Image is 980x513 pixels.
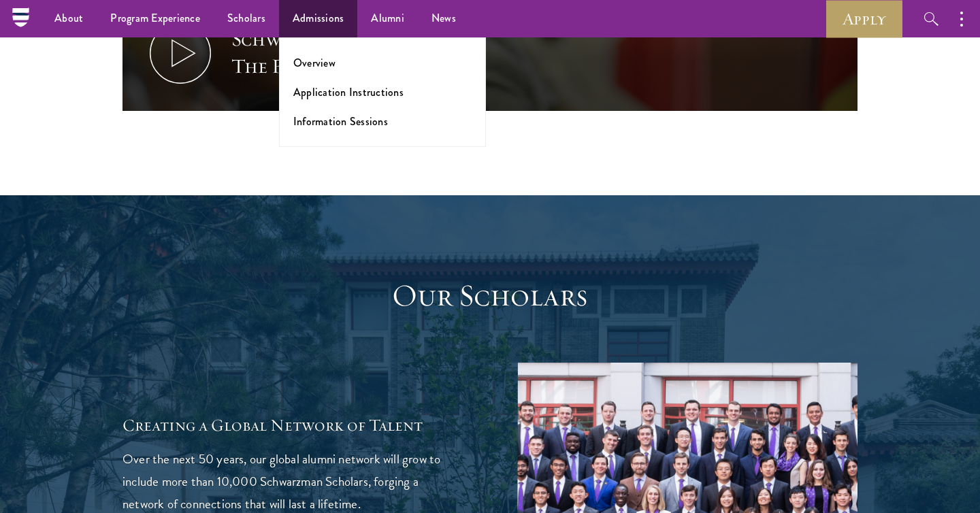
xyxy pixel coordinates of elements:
[293,55,336,71] a: Overview
[279,277,701,315] h3: Our Scholars
[122,414,463,437] h2: Creating a Global Network of Talent
[293,84,404,100] a: Application Instructions
[293,114,388,129] a: Information Sessions
[231,26,483,80] div: Schwarzman Scholars: The Founding Story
